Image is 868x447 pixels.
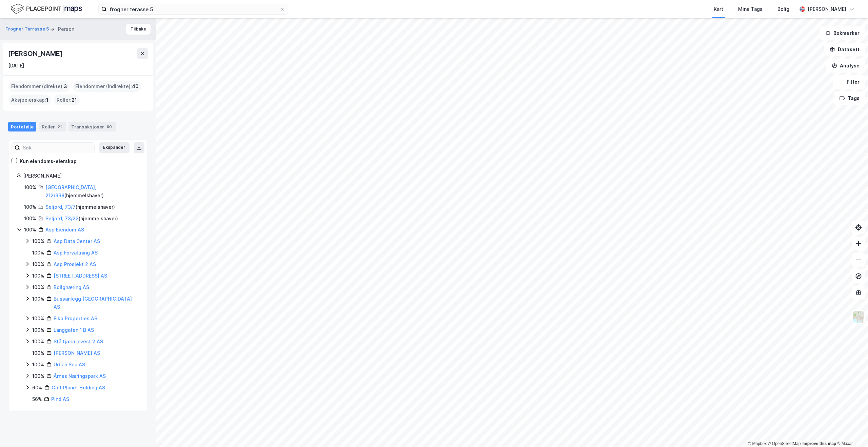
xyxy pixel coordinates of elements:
div: 100% [32,314,44,323]
a: Bussanlegg [GEOGRAPHIC_DATA] AS [54,296,132,310]
div: ( hjemmelshaver ) [45,183,139,200]
span: 40 [132,82,139,90]
div: 100% [32,237,44,245]
div: Kart [714,5,723,13]
div: 21 [56,123,63,130]
div: 100% [24,203,36,211]
img: Z [852,310,865,323]
a: [STREET_ADDRESS] AS [54,273,107,279]
div: Portefølje [8,122,36,131]
div: Kun eiendoms-eierskap [20,157,77,165]
a: Bolignæring AS [54,284,89,290]
button: Tags [834,92,865,105]
div: [PERSON_NAME] [23,172,139,180]
div: [PERSON_NAME] [808,5,846,13]
div: ( hjemmelshaver ) [45,203,115,211]
iframe: Chat Widget [834,414,868,447]
div: 100% [24,226,36,234]
a: Langgaten 1 B AS [54,327,94,333]
a: OpenStreetMap [768,441,801,446]
a: Årnes Næringspark AS [54,373,106,379]
div: Transaksjoner [68,122,116,131]
div: Person [58,25,74,33]
button: Bokmerker [820,26,865,40]
div: Mine Tags [738,5,763,13]
div: [DATE] [8,62,24,70]
div: Eiendommer (Indirekte) : [73,81,141,92]
div: Bolig [777,5,789,13]
span: 1 [46,96,48,104]
div: 100% [32,283,44,291]
a: Asp Prosjekt 2 AS [54,261,96,267]
div: 100% [24,183,36,191]
a: Stålfjæra Invest 2 AS [54,339,103,344]
a: Asp Eiendom AS [45,227,84,232]
a: [PERSON_NAME] AS [54,350,100,356]
a: Urban Sea AS [54,362,85,367]
input: Søk på adresse, matrikkel, gårdeiere, leietakere eller personer [107,4,280,14]
div: ( hjemmelshaver ) [45,215,118,223]
a: Pind AS [51,396,69,402]
div: 100% [32,326,44,334]
a: Seljord, 73/22 [45,216,79,221]
div: 100% [24,215,36,223]
span: 3 [64,82,67,90]
div: 100% [32,295,44,303]
button: Frogner Terrasse 5 [5,26,50,33]
div: 100% [32,338,44,346]
div: 100% [32,361,44,369]
a: Mapbox [748,441,767,446]
a: Improve this map [803,441,836,446]
div: 100% [32,272,44,280]
a: Golf Planet Holding AS [52,385,105,390]
button: Analyse [826,59,865,73]
button: Tilbake [126,24,151,35]
div: 100% [32,372,44,380]
div: 80 [105,123,113,130]
input: Søk [20,143,94,153]
a: Asp Forvaltning AS [54,250,98,256]
a: Seljord, 73/7 [45,204,76,210]
div: Aksjeeierskap : [8,95,51,105]
div: Kontrollprogram for chat [834,414,868,447]
img: logo.f888ab2527a4732fd821a326f86c7f29.svg [11,3,82,15]
button: Datasett [824,43,865,56]
div: 100% [32,260,44,268]
div: Roller [39,122,66,131]
div: 100% [32,349,44,357]
div: Eiendommer (direkte) : [8,81,70,92]
div: 60% [32,384,42,392]
a: Elko Properties AS [54,316,97,321]
button: Filter [833,75,865,89]
div: Roller : [54,95,80,105]
a: Asp Data Center AS [54,238,100,244]
button: Ekspander [99,142,130,153]
span: 21 [72,96,77,104]
div: 56% [32,395,42,403]
a: [GEOGRAPHIC_DATA], 212/338 [45,184,96,198]
div: [PERSON_NAME] [8,48,64,59]
div: 100% [32,249,44,257]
